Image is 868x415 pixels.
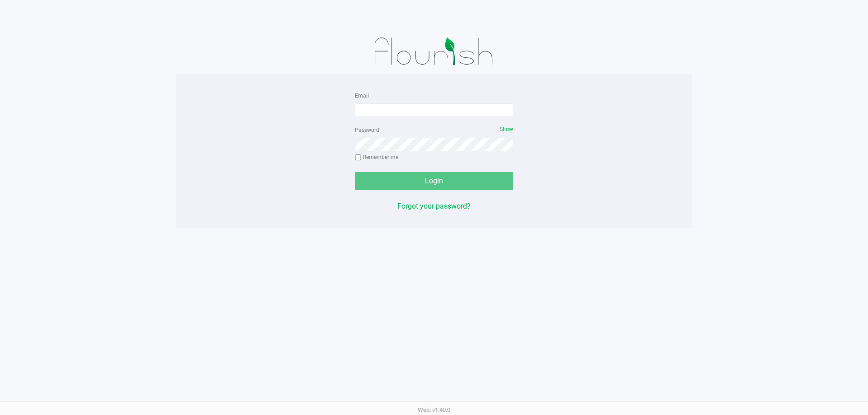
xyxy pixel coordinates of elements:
button: Forgot your password? [397,201,471,212]
label: Email [355,92,369,100]
label: Remember me [355,153,398,161]
span: Web: v1.40.0 [418,406,450,413]
input: Remember me [355,154,361,161]
span: Show [500,126,513,132]
label: Password [355,126,379,134]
